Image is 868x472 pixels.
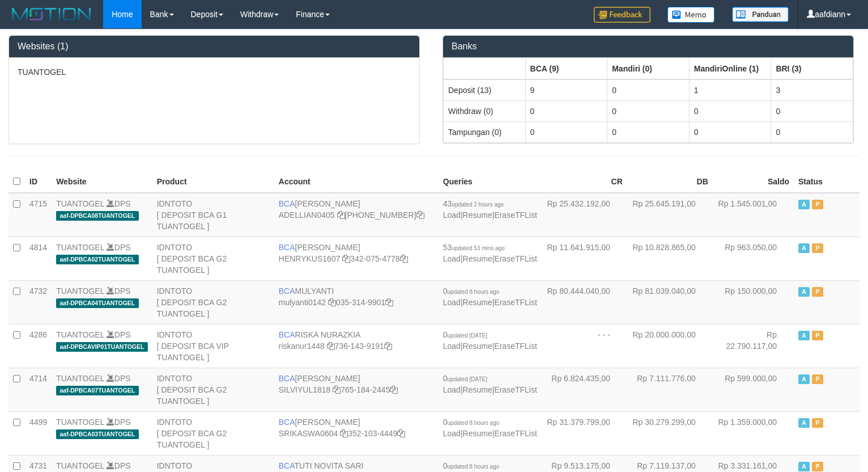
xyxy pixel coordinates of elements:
[152,411,274,455] td: IDNTOTO [ DEPOSIT BCA G2 TUANTOGEL ]
[812,287,823,297] span: Paused
[274,193,439,237] td: [PERSON_NAME] [PHONE_NUMBER]
[798,418,810,428] span: Active
[152,237,274,280] td: IDNTOTO [ DEPOSIT BCA G2 TUANTOGEL ]
[443,418,500,427] span: 0
[56,199,104,208] a: TUANTOGEL
[25,193,52,237] td: 4715
[627,324,713,368] td: Rp 20.000.000,00
[794,171,860,193] th: Status
[279,254,341,263] a: HENRYKUS1607
[25,368,52,411] td: 4714
[52,324,152,368] td: DPS
[443,385,461,394] a: Load
[56,330,104,339] a: TUANTOGEL
[771,79,853,101] td: 3
[279,385,331,394] a: SILVIYUL1818
[328,298,336,307] a: Copy mulyanti0142 to clipboard
[542,411,627,455] td: Rp 31.379.799,00
[18,66,411,78] p: TUANTOGEL
[812,200,823,209] span: Paused
[444,79,526,101] td: Deposit (13)
[542,193,627,237] td: Rp 25.432.192,00
[25,280,52,324] td: 4732
[607,100,690,121] td: 0
[340,429,348,438] a: Copy SRIKASWA0604 to clipboard
[439,171,542,193] th: Queries
[279,461,295,470] span: BCA
[494,429,537,438] a: EraseTFList
[713,324,794,368] td: Rp 22.790.117,00
[327,342,335,351] a: Copy riskanur1448 to clipboard
[812,243,823,253] span: Paused
[279,199,295,208] span: BCA
[443,461,500,470] span: 0
[443,254,461,263] a: Load
[494,254,537,263] a: EraseTFList
[400,254,408,263] a: Copy 3420754778 to clipboard
[494,385,537,394] a: EraseTFList
[689,100,771,121] td: 0
[525,58,607,79] th: Group: activate to sort column ascending
[56,374,104,383] a: TUANTOGEL
[594,7,650,23] img: Feedback.jpg
[607,79,690,101] td: 0
[798,243,810,253] span: Active
[274,411,439,455] td: [PERSON_NAME] 352-103-4449
[452,245,504,251] span: updated 53 mins ago
[443,330,537,351] span: | |
[463,298,492,307] a: Resume
[812,374,823,384] span: Paused
[18,41,411,52] h3: Websites (1)
[627,368,713,411] td: Rp 7.111.776,00
[732,7,789,22] img: panduan.png
[274,324,439,368] td: RISKA NURAZKIA 736-143-9191
[56,298,138,308] span: aaf-DPBCA04TUANTOGEL
[443,243,505,252] span: 53
[152,193,274,237] td: IDNTOTO [ DEPOSIT BCA G1 TUANTOGEL ]
[279,342,325,351] a: riskanur1448
[279,330,295,339] span: BCA
[812,418,823,428] span: Paused
[443,199,504,208] span: 43
[713,411,794,455] td: Rp 1.359.000,00
[444,100,526,121] td: Withdraw (0)
[443,210,461,220] a: Load
[443,374,537,394] span: | |
[689,121,771,142] td: 0
[812,462,823,471] span: Paused
[627,411,713,455] td: Rp 30.279.299,00
[448,332,487,339] span: updated [DATE]
[279,286,295,296] span: BCA
[279,374,295,383] span: BCA
[452,201,504,208] span: updated 2 hours ago
[463,385,492,394] a: Resume
[812,331,823,340] span: Paused
[56,243,104,252] a: TUANTOGEL
[771,100,853,121] td: 0
[798,200,810,209] span: Active
[771,121,853,142] td: 0
[443,429,461,438] a: Load
[443,374,487,383] span: 0
[342,254,350,263] a: Copy HENRYKUS1607 to clipboard
[627,193,713,237] td: Rp 25.645.191,00
[279,298,326,307] a: mulyanti0142
[25,237,52,280] td: 4814
[798,331,810,340] span: Active
[542,324,627,368] td: - - -
[443,286,537,307] span: | |
[448,463,500,470] span: updated 8 hours ago
[443,330,487,339] span: 0
[56,255,138,264] span: aaf-DPBCA02TUANTOGEL
[771,58,853,79] th: Group: activate to sort column ascending
[444,121,526,142] td: Tampungan (0)
[448,420,500,426] span: updated 8 hours ago
[152,368,274,411] td: IDNTOTO [ DEPOSIT BCA G2 TUANTOGEL ]
[627,237,713,280] td: Rp 10.828.865,00
[52,237,152,280] td: DPS
[448,289,500,295] span: updated 8 hours ago
[274,368,439,411] td: [PERSON_NAME] 765-184-2445
[333,385,341,394] a: Copy SILVIYUL1818 to clipboard
[25,324,52,368] td: 4286
[56,386,138,395] span: aaf-DPBCA07TUANTOGEL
